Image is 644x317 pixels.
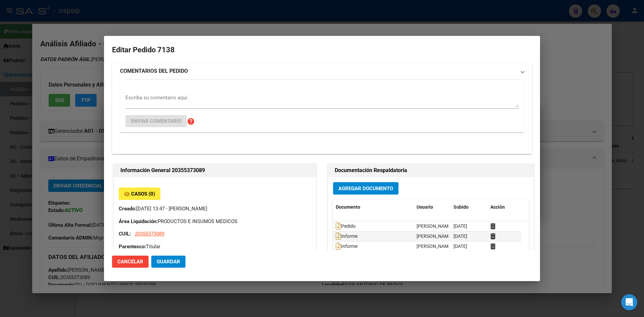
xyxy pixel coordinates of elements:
span: [PERSON_NAME] [417,244,452,249]
span: Guardar [157,259,180,265]
span: [PERSON_NAME] [417,233,452,239]
h2: Editar Pedido 7138 [112,44,532,56]
span: Documento [336,204,360,210]
button: Cancelar [112,256,149,268]
span: [DATE] [453,244,467,249]
span: 20355373089 [135,231,164,237]
button: Casos (0) [119,188,160,200]
strong: CUIL: [119,231,131,237]
div: COMENTARIOS DEL PEDIDO [112,79,532,154]
span: Subido [453,204,469,210]
strong: Área Liquidación: [119,218,158,224]
span: Pedido [336,224,356,229]
div: Open Intercom Messenger [621,294,637,310]
span: Informe [336,234,358,239]
button: Enviar comentario [125,115,187,127]
datatable-header-cell: Usuario [414,200,451,214]
span: Casos (0) [131,191,155,197]
h2: Información General 20355373089 [120,166,309,174]
datatable-header-cell: Acción [488,200,521,214]
p: Titular [119,243,311,251]
strong: COMENTARIOS DEL PEDIDO [120,67,188,75]
p: PRODUCTOS E INSUMOS MEDICOS [119,218,311,225]
p: [DATE] 13:47 - [PERSON_NAME] [119,205,311,213]
span: Enviar comentario [131,118,181,124]
strong: Creado: [119,206,136,212]
h2: Documentación Respaldatoria [335,166,527,174]
span: [DATE] [453,223,467,229]
datatable-header-cell: Documento [333,200,414,214]
button: Guardar [151,256,185,268]
mat-icon: help [187,117,195,125]
span: [DATE] [453,233,467,239]
span: Informe [336,244,358,249]
span: Acción [490,204,505,210]
mat-expansion-panel-header: COMENTARIOS DEL PEDIDO [112,63,532,79]
span: Agregar Documento [338,186,393,192]
button: Agregar Documento [333,182,398,195]
datatable-header-cell: Subido [451,200,488,214]
span: Usuario [417,204,433,210]
strong: Parentesco: [119,244,146,250]
span: [PERSON_NAME] [417,223,452,229]
span: Cancelar [117,259,143,265]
